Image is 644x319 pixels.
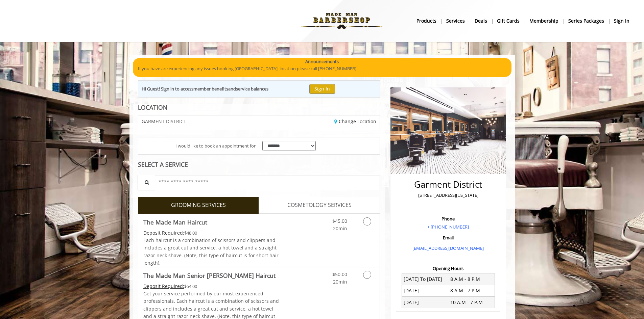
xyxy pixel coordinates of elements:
[332,271,347,277] span: $50.00
[309,84,335,94] button: Sign In
[525,16,564,26] a: MembershipMembership
[398,235,498,240] h3: Email
[138,103,167,111] b: LOCATION
[333,225,347,232] span: 20min
[402,297,448,308] td: [DATE]
[396,266,500,271] h3: Opening Hours
[398,180,498,189] h2: Garment District
[333,278,347,285] span: 20min
[236,86,268,92] b: service balances
[497,17,520,25] b: gift cards
[143,283,184,289] span: This service needs some Advance to be paid before we block your appointment
[609,16,634,26] a: sign insign in
[334,118,376,125] a: Change Location
[295,2,388,39] img: Made Man Barbershop logo
[448,273,495,285] td: 8 A.M - 8 P.M
[442,16,470,26] a: ServicesServices
[143,229,279,237] div: $48.00
[143,283,279,290] div: $54.00
[402,285,448,296] td: [DATE]
[143,217,207,227] b: The Made Man Haircut
[448,297,495,308] td: 10 A.M - 7 P.M
[332,218,347,224] span: $45.00
[143,230,184,236] span: This service needs some Advance to be paid before we block your appointment
[138,161,380,168] div: SELECT A SERVICE
[568,17,604,25] b: Series packages
[143,271,276,280] b: The Made Man Senior [PERSON_NAME] Haircut
[475,17,487,25] b: Deals
[193,86,228,92] b: member benefits
[412,16,442,26] a: Productsproducts
[448,285,495,296] td: 8 A.M - 7 P.M
[412,245,484,251] a: [EMAIL_ADDRESS][DOMAIN_NAME]
[143,237,279,266] span: Each haircut is a combination of scissors and clippers and includes a great cut and service, a ho...
[287,201,352,210] span: COSMETOLOGY SERVICES
[175,142,256,150] span: I would like to book an appointment for
[614,17,629,25] b: sign in
[142,119,186,124] span: GARMENT DISTRICT
[398,192,498,199] p: [STREET_ADDRESS][US_STATE]
[398,216,498,221] h3: Phone
[138,65,506,72] p: If you have are experiencing any issues booking [GEOGRAPHIC_DATA] location please call [PHONE_NUM...
[446,17,465,25] b: Services
[470,16,492,26] a: DealsDeals
[142,85,268,92] div: Hi Guest! Sign in to access and
[492,16,525,26] a: Gift cardsgift cards
[138,175,155,190] button: Service Search
[529,17,558,25] b: Membership
[402,273,448,285] td: [DATE] To [DATE]
[416,17,436,25] b: products
[427,224,469,230] a: + [PHONE_NUMBER]
[564,16,609,26] a: Series packagesSeries packages
[171,201,226,210] span: GROOMING SERVICES
[305,58,339,65] b: Announcements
